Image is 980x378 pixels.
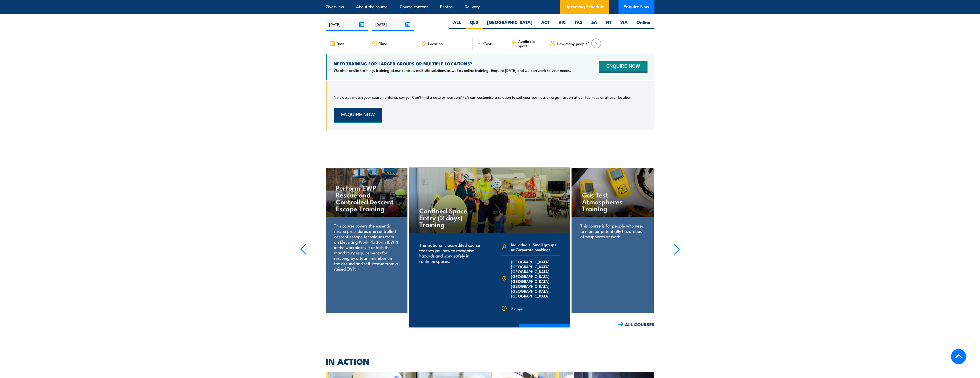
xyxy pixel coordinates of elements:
[334,223,398,271] p: This course covers the essential rescue procedures and controlled descent escape techniques from ...
[465,19,483,29] label: QLD
[554,19,570,29] label: VIC
[334,68,571,73] p: We offer onsite training, training at our centres, multisite solutions as well as online training...
[511,259,560,298] span: [GEOGRAPHIC_DATA], [GEOGRAPHIC_DATA], [GEOGRAPHIC_DATA], [GEOGRAPHIC_DATA], [GEOGRAPHIC_DATA], [G...
[379,41,387,46] span: Time
[537,19,554,29] label: ACT
[334,61,571,66] h4: NEED TRAINING FOR LARGER GROUPS OR MULTIPLE LOCATIONS?
[419,207,480,228] h4: Confined Space Entry (2 days) Training
[519,324,570,337] a: COURSE DETAILS
[616,19,632,29] label: WA
[483,19,537,29] label: [GEOGRAPHIC_DATA]
[449,19,465,29] label: ALL
[587,19,602,29] label: SA
[518,39,543,48] span: Available spots
[557,41,590,46] span: How many people?
[334,108,382,123] button: ENQUIRE NOW
[570,19,587,29] label: TAS
[372,18,414,31] input: To date
[428,41,443,46] span: Location
[632,19,654,29] label: Online
[419,242,483,264] p: This nationally accredited course teaches you how to recognise hazards and work safely in confine...
[511,306,523,311] span: 2 days
[337,41,345,46] span: Date
[618,322,654,327] a: ALL COURSES
[580,223,645,239] p: This course is for people who need to monitor potentially hazardous atmospheres at work.
[326,18,368,31] input: From date
[511,242,560,252] span: Individuals, Small groups or Corporate bookings
[483,41,491,46] span: Cost
[599,61,647,73] button: ENQUIRE NOW
[582,191,643,212] h4: Gas Test Atmospheres Training
[334,95,409,100] p: No classes match your search criteria, sorry.
[602,19,616,29] label: NT
[412,95,633,100] p: Can’t find a date or location? FSA can customise a solution to suit your business or organisation...
[326,357,654,365] h2: IN ACTION
[336,184,397,212] h4: Perform EWP Rescue and Controlled Descent Escape Training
